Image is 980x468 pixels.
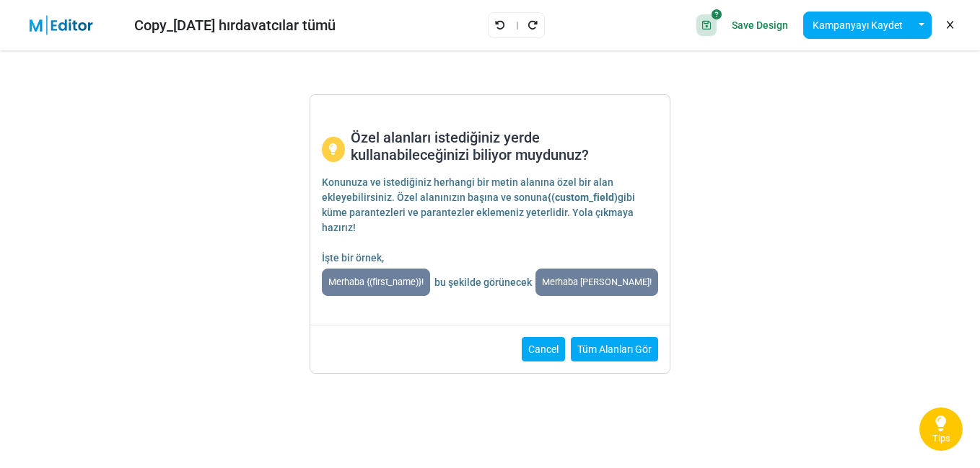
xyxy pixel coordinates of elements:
[522,337,565,361] button: Cancel
[535,269,658,295] span: Merhaba [PERSON_NAME]!
[548,192,618,203] b: {(custom_field)
[351,129,658,163] h5: Özel alanları istediğiniz yerde kullanabileceğinizi biliyor muydunuz?
[322,251,658,266] p: İşte bir örnek,
[571,337,658,361] a: Tüm Alanları Gör
[434,275,532,290] p: bu şekilde görünecek
[642,101,664,122] button: Close
[322,269,430,295] span: Merhaba {(first_name)}!
[322,175,658,235] p: Konunuza ve istediğiniz herhangi bir metin alanına özel bir alan ekleyebilirsiniz. Özel alanınızı...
